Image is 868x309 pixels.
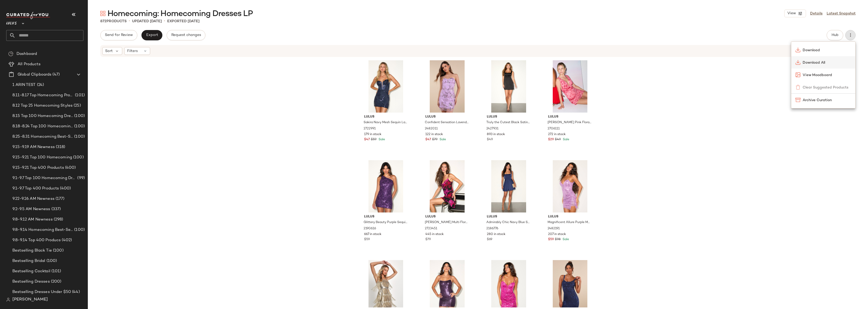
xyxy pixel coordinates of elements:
span: Truly the Cutest Black Satin Square Neck Mini Dress [486,120,530,125]
span: Dashboard [17,51,37,57]
span: View Moodboard [803,72,851,78]
span: (400) [59,186,71,192]
span: (100) [45,258,57,264]
span: 445 in stock [425,232,444,237]
span: Lulus [425,215,469,219]
span: 9.1-9.7 Top 100 Homecoming Dresses [12,175,76,181]
img: 2482191_2_01_hero_Retakes_2025-08-28.jpg [544,160,596,212]
span: Send for Review [105,33,133,37]
span: Filters [127,48,138,54]
button: Send for Review [100,30,137,40]
span: View [787,11,796,16]
img: 13017881_2706111.jpg [544,60,596,113]
span: Bestselling Bridal [12,258,45,264]
span: (200) [50,279,62,285]
span: Lulus [487,215,531,219]
button: Hub [827,30,843,40]
span: (318) [55,144,65,150]
span: Lulus [548,115,592,119]
a: Latest Snapshot [827,11,856,16]
span: 2722991 [364,127,376,131]
span: 2186776 [486,226,498,231]
img: svg%3e [100,11,105,16]
span: 9.15-9.19 AM Newness [12,144,55,150]
span: 9.8-9.14 Homecoming Best-Sellers [12,227,73,233]
span: 8.12 Top 25 Homecoming Styles [12,103,73,109]
span: (47) [51,72,60,78]
span: (298) [53,217,63,223]
span: 179 in stock [364,132,381,137]
span: (402) [61,237,72,243]
span: $69 [487,237,492,242]
span: • [164,18,165,24]
span: (100) [73,123,85,129]
span: $49 [555,137,561,142]
span: 272 in stock [548,132,566,137]
span: 9.15-9.21 Top 400 Products [12,165,64,171]
span: Lulus [364,215,408,219]
span: 9.8-9.12 AM Newness [12,217,53,223]
span: 2723451 [425,226,437,231]
img: svg%3e [795,47,801,53]
span: (24) [36,82,44,88]
span: $47 [425,137,431,142]
span: Download [803,48,851,53]
span: 8.18-8.24 Top 100 Homecoming Dresses [12,123,73,129]
span: 9.15-9.21 Top 100 Homecoming [12,154,72,160]
span: (337) [50,206,61,212]
span: (25) [73,103,81,109]
span: 8.11-8.17 Top Homecoming Product [12,92,74,98]
img: 2722991_02_front_2025-08-26.jpg [360,60,412,113]
span: Export [146,33,158,37]
span: 2190616 [364,226,376,231]
span: (99) [76,175,85,181]
span: Global Clipboards [18,72,51,78]
span: $59 [371,137,377,142]
span: 872 [100,19,106,23]
span: Bestselling Black Tie [12,248,52,254]
span: $47 [364,137,370,142]
span: 2482011 [425,127,438,131]
img: svg%3e [795,60,801,65]
span: All Products [18,61,41,67]
span: $79 [432,137,437,142]
div: Products [100,19,127,24]
span: Admirably Chic Navy Blue Satin Lace-Up Mini Dress With Pockets [486,220,530,225]
span: 893 in stock [487,132,505,137]
span: Magnificent Allure Purple Mesh Sequin Bustier Mini Dress [548,220,591,225]
span: $98 [555,237,560,242]
img: 2186776_2_05_fullbody_Retakes_2025-07-29.jpg [483,160,535,212]
span: $49 [487,137,493,142]
span: Homecoming: Homecoming Dresses LP [107,9,253,19]
span: 8.15 Top 100 Homecoming Dresses [12,113,73,119]
img: svg%3e [8,51,13,56]
a: Details [810,11,823,16]
span: 122 in stock [425,132,443,137]
span: $79 [425,237,431,242]
span: (101) [50,268,61,274]
span: Glittery Beauty Purple Sequin One-Shoulder Mini Dress [364,220,407,225]
span: 2427931 [486,127,498,131]
span: • [129,18,130,24]
span: 8.25-8.31 Homecoming Best-Sellers [12,134,73,140]
span: (100) [73,227,85,233]
span: [PERSON_NAME] Pink Floral Mesh Ruched Mini Dress [548,120,591,125]
span: Bestselling Dresses [12,279,50,285]
button: View [784,10,806,17]
img: 2190616_2_01_hero_Retakes_2025-07-29.jpg [360,160,412,212]
span: (177) [55,196,65,202]
span: Bestselling Cocktail [12,268,50,274]
span: 207 in stock [548,232,566,237]
img: svg%3e [6,298,10,302]
span: [PERSON_NAME] Multi Floral Sequin Cowl Neck Mini Dress [425,220,468,225]
span: $59 [364,237,370,242]
span: $59 [548,237,554,242]
span: Lulus [487,115,531,119]
span: Lulus [364,115,408,119]
span: (100) [73,134,85,140]
span: 2706111 [548,127,560,131]
span: Sale [439,138,446,141]
img: 2723451_01_hero_2025-09-05.jpg [421,160,473,212]
span: Sakira Navy Mesh Sequin Lace-Up Bustier Mini Dress [364,120,407,125]
span: Lulus [548,215,592,219]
